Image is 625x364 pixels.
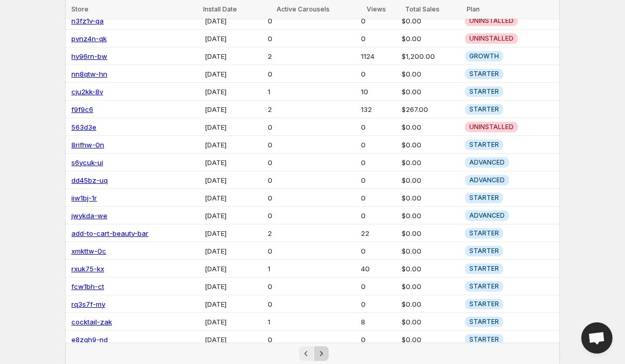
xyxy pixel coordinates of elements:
[398,295,463,313] td: $0.00
[398,65,463,83] td: $0.00
[71,87,103,96] a: cju2kk-8v
[202,65,265,83] td: [DATE]
[314,346,329,361] button: Next
[358,189,398,207] td: 0
[398,154,463,171] td: $0.00
[265,154,358,171] td: 0
[202,136,265,154] td: [DATE]
[358,118,398,136] td: 0
[358,136,398,154] td: 0
[202,189,265,207] td: [DATE]
[469,229,499,237] span: STARTER
[398,242,463,260] td: $0.00
[398,12,463,30] td: $0.00
[71,265,104,273] a: rxuk75-kx
[265,224,358,242] td: 2
[469,194,499,202] span: STARTER
[202,30,265,47] td: [DATE]
[398,30,463,47] td: $0.00
[202,83,265,101] td: [DATE]
[202,207,265,224] td: [DATE]
[398,331,463,348] td: $0.00
[469,105,499,114] span: STARTER
[265,278,358,295] td: 0
[398,83,463,101] td: $0.00
[358,101,398,118] td: 132
[469,247,499,255] span: STARTER
[467,5,480,13] span: Plan
[405,5,440,13] span: Total Sales
[469,300,499,308] span: STARTER
[299,346,314,361] button: Previous
[277,5,330,13] span: Active Carousels
[265,136,358,154] td: 0
[71,176,108,184] a: dd45bz-uq
[202,171,265,189] td: [DATE]
[469,211,505,220] span: ADVANCED
[469,141,499,149] span: STARTER
[71,105,93,114] a: f9f9c6
[265,207,358,224] td: 0
[71,158,103,167] a: s6ycuk-ui
[71,194,97,202] a: iiw1bj-1r
[358,295,398,313] td: 0
[71,282,104,291] a: fcw1bh-ct
[469,34,514,43] span: UNINSTALLED
[469,158,505,167] span: ADVANCED
[358,313,398,331] td: 8
[265,242,358,260] td: 0
[202,154,265,171] td: [DATE]
[265,83,358,101] td: 1
[398,47,463,65] td: $1,200.00
[265,260,358,278] td: 1
[398,171,463,189] td: $0.00
[358,331,398,348] td: 0
[71,5,89,13] span: Store
[469,335,499,344] span: STARTER
[358,83,398,101] td: 10
[358,30,398,47] td: 0
[71,247,106,255] a: xmkttw-0c
[202,295,265,313] td: [DATE]
[398,224,463,242] td: $0.00
[71,335,108,344] a: e8zqh9-nd
[469,318,499,326] span: STARTER
[358,260,398,278] td: 40
[265,295,358,313] td: 0
[202,101,265,118] td: [DATE]
[469,265,499,273] span: STARTER
[265,313,358,331] td: 1
[358,224,398,242] td: 22
[469,282,499,291] span: STARTER
[202,331,265,348] td: [DATE]
[202,278,265,295] td: [DATE]
[398,260,463,278] td: $0.00
[469,87,499,96] span: STARTER
[581,322,612,354] a: Open chat
[358,171,398,189] td: 0
[265,12,358,30] td: 0
[398,118,463,136] td: $0.00
[202,47,265,65] td: [DATE]
[358,47,398,65] td: 1124
[71,318,112,326] a: cocktail-zak
[358,154,398,171] td: 0
[71,141,104,149] a: 8rifhw-0n
[71,123,96,131] a: 563d3e
[202,242,265,260] td: [DATE]
[203,5,237,13] span: Install Date
[358,278,398,295] td: 0
[265,189,358,207] td: 0
[265,47,358,65] td: 2
[71,211,107,220] a: jwykda-we
[398,313,463,331] td: $0.00
[71,52,107,60] a: hy96rn-bw
[367,5,386,13] span: Views
[398,189,463,207] td: $0.00
[265,65,358,83] td: 0
[469,70,499,78] span: STARTER
[202,118,265,136] td: [DATE]
[398,136,463,154] td: $0.00
[398,207,463,224] td: $0.00
[265,30,358,47] td: 0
